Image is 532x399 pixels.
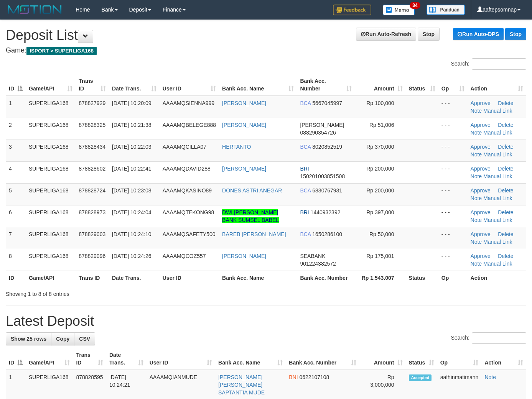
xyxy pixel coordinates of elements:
a: [PERSON_NAME] [222,166,266,172]
span: Copy 901224382572 to clipboard [300,261,336,267]
a: Run Auto-Refresh [356,28,416,41]
th: Action: activate to sort column ascending [468,74,526,96]
span: [PERSON_NAME] [300,122,344,128]
span: Rp 175,001 [366,253,394,259]
th: Action [468,271,526,285]
span: [DATE] 10:22:41 [112,166,151,172]
th: Date Trans.: activate to sort column ascending [109,74,160,96]
a: Manual Link [483,151,512,158]
th: Bank Acc. Name [219,271,297,285]
a: Note [471,173,482,179]
td: - - - [438,161,468,183]
img: MOTION_logo.png [6,4,64,15]
th: Date Trans. [109,271,160,285]
input: Search: [472,58,526,70]
label: Search: [451,58,526,70]
td: - - - [438,118,468,140]
th: Date Trans.: activate to sort column ascending [106,348,147,370]
a: Delete [498,122,513,128]
td: SUPERLIGA168 [26,227,76,249]
span: BNI [289,374,298,380]
a: Stop [418,28,440,41]
span: Rp 370,000 [366,144,394,150]
a: Manual Link [483,195,512,201]
td: SUPERLIGA168 [26,249,76,271]
span: AAAAMQTEKONG98 [163,209,214,215]
span: Copy 5667045997 to clipboard [312,100,342,106]
span: Rp 397,000 [366,209,394,215]
a: Approve [471,231,491,237]
th: Rp 1.543.007 [355,271,405,285]
a: Delete [498,144,513,150]
td: 1 [6,96,26,118]
a: Delete [498,166,513,172]
td: - - - [438,227,468,249]
th: Op [438,271,468,285]
a: Approve [471,122,491,128]
span: Copy 6830767931 to clipboard [312,187,342,194]
a: Approve [471,144,491,150]
span: 878828724 [79,187,105,194]
span: Copy 8020852519 to clipboard [312,144,342,150]
a: Copy [51,332,74,345]
a: Approve [471,253,491,259]
span: Rp 100,000 [366,100,394,106]
a: Show 25 rows [6,332,51,345]
a: Manual Link [483,130,512,136]
span: Copy 1650286100 to clipboard [312,231,342,237]
th: Op: activate to sort column ascending [438,74,468,96]
span: 878828973 [79,209,105,215]
h1: Deposit List [6,28,526,43]
span: AAAAMQCOZ557 [163,253,206,259]
a: Delete [498,100,513,106]
a: Manual Link [483,217,512,223]
td: 2 [6,118,26,140]
a: Approve [471,100,491,106]
span: [DATE] 10:24:04 [112,209,151,215]
a: Note [471,108,482,114]
a: DWI [PERSON_NAME] BANK SUMSEL BABEL [222,209,279,223]
a: Note [471,130,482,136]
td: - - - [438,96,468,118]
a: Manual Link [483,173,512,179]
a: Manual Link [483,261,512,267]
span: 878827929 [79,100,105,106]
th: Amount: activate to sort column ascending [355,74,405,96]
input: Search: [472,332,526,344]
td: SUPERLIGA168 [26,205,76,227]
span: [DATE] 10:22:03 [112,144,151,150]
th: Trans ID: activate to sort column ascending [76,74,109,96]
a: [PERSON_NAME] [PERSON_NAME] SAPTANTIA MUDE [218,374,265,396]
a: Manual Link [483,239,512,245]
span: [DATE] 10:20:09 [112,100,151,106]
span: AAAAMQKASINO89 [163,187,212,194]
td: SUPERLIGA168 [26,140,76,161]
a: Note [471,217,482,223]
th: ID: activate to sort column descending [6,74,26,96]
td: 7 [6,227,26,249]
a: Delete [498,253,513,259]
span: 878828602 [79,166,105,172]
span: Rp 50,000 [369,231,394,237]
a: Delete [498,231,513,237]
span: 878829096 [79,253,105,259]
span: 878828434 [79,144,105,150]
span: BCA [300,144,311,150]
th: Bank Acc. Number [297,271,355,285]
span: AAAAMQDAVID288 [163,166,211,172]
th: Op: activate to sort column ascending [437,348,482,370]
a: CSV [74,332,95,345]
a: Approve [471,166,491,172]
a: DONES ASTRI ANEGAR [222,187,282,194]
span: AAAAMQCILLA07 [163,144,206,150]
th: Trans ID [76,271,109,285]
span: BRI [300,209,309,215]
img: Feedback.jpg [333,5,371,15]
span: [DATE] 10:24:10 [112,231,151,237]
a: Delete [498,187,513,194]
th: Trans ID: activate to sort column ascending [73,348,106,370]
th: Action: activate to sort column ascending [481,348,526,370]
a: Stop [505,28,526,40]
th: Bank Acc. Name: activate to sort column ascending [219,74,297,96]
th: Status [406,271,438,285]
